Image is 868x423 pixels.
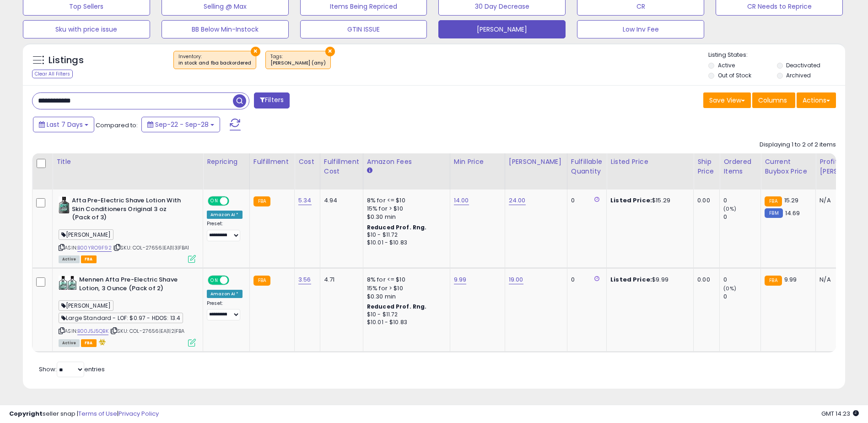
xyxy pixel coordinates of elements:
div: 15% for > $10 [367,205,443,213]
button: Sep-22 - Sep-28 [141,117,220,132]
span: | SKU: COL-27656|EA|1|3|FBA1 [113,244,189,251]
span: [PERSON_NAME] [59,229,113,240]
b: Mennen Afta Pre-Electric Shave Lotion, 3 Ounce (Pack of 2) [79,276,190,295]
div: Title [56,157,199,167]
label: Out of Stock [718,71,751,79]
small: FBM [765,208,782,218]
b: Afta Pre-Electric Shave Lotion With Skin Conditioners Original 3 oz (Pack of 3) [72,196,183,224]
div: Preset: [207,300,243,321]
div: Fulfillable Quantity [571,157,603,176]
button: × [325,47,335,56]
div: $9.99 [610,276,686,284]
div: 0 [571,196,599,205]
div: ASIN: [59,276,196,346]
span: OFF [228,277,243,284]
span: FBA [81,255,97,263]
h5: Listings [49,54,84,67]
b: Reduced Prof. Rng. [367,223,427,231]
label: Deactivated [786,61,820,69]
button: Sku with price issue [23,20,150,38]
span: Columns [758,96,787,105]
small: FBA [765,276,782,286]
img: 516ec8dbaxL._SL40_.jpg [59,276,77,290]
span: 2025-10-6 14:23 GMT [821,409,859,418]
button: BB Below Min-Instock [162,20,289,38]
span: Tags : [270,53,326,67]
div: $0.30 min [367,293,443,301]
div: Current Buybox Price [765,157,812,176]
button: [PERSON_NAME] [438,20,566,38]
span: OFF [228,197,243,205]
div: 15% for > $10 [367,284,443,293]
a: B00J5J5QBK [77,327,108,335]
div: Amazon AI * [207,211,243,219]
strong: Copyright [9,409,43,418]
div: 0 [723,293,760,301]
a: Privacy Policy [119,409,159,418]
div: $0.30 min [367,213,443,221]
div: Repricing [207,157,246,167]
div: Preset: [207,221,243,241]
span: Sep-22 - Sep-28 [155,120,209,129]
i: hazardous material [97,339,106,345]
div: $10 - $11.72 [367,231,443,239]
button: GTIN ISSUE [300,20,427,38]
a: Terms of Use [78,409,117,418]
span: Last 7 Days [47,120,83,129]
div: Displaying 1 to 2 of 2 items [760,141,836,149]
span: Inventory : [178,53,251,67]
div: Ship Price [697,157,716,176]
div: Listed Price [610,157,690,167]
div: 8% for <= $10 [367,276,443,284]
small: (0%) [723,205,736,212]
div: Cost [298,157,316,167]
div: 0.00 [697,276,712,284]
span: All listings currently available for purchase on Amazon [59,255,80,263]
span: [PERSON_NAME] [59,300,113,311]
div: 4.71 [324,276,356,284]
div: Amazon AI * [207,290,243,298]
div: Fulfillment Cost [324,157,359,176]
small: Amazon Fees. [367,167,372,175]
span: Compared to: [96,121,138,130]
span: FBA [81,339,97,347]
div: Ordered Items [723,157,757,176]
a: 14.00 [454,196,469,205]
span: 15.29 [784,196,799,205]
a: 5.34 [298,196,312,205]
a: 24.00 [509,196,526,205]
div: 8% for <= $10 [367,196,443,205]
label: Archived [786,71,811,79]
div: 0 [723,213,760,221]
small: FBA [253,276,270,286]
small: (0%) [723,285,736,292]
b: Reduced Prof. Rng. [367,303,427,310]
button: Actions [797,92,836,108]
div: 4.94 [324,196,356,205]
span: 9.99 [784,275,797,284]
a: 3.56 [298,275,311,284]
b: Listed Price: [610,196,652,205]
div: seller snap | | [9,410,159,418]
small: FBA [765,196,782,206]
button: Save View [703,92,751,108]
a: 9.99 [454,275,467,284]
div: $15.29 [610,196,686,205]
small: FBA [253,196,270,206]
button: Low Inv Fee [577,20,704,38]
div: $10 - $11.72 [367,311,443,319]
div: Amazon Fees [367,157,446,167]
button: Last 7 Days [33,117,94,132]
p: Listing States: [708,51,845,60]
a: B00YRO9F92 [77,244,112,252]
div: [PERSON_NAME] [509,157,563,167]
div: $10.01 - $10.83 [367,239,443,247]
span: All listings currently available for purchase on Amazon [59,339,80,347]
div: 0.00 [697,196,712,205]
span: ON [209,197,220,205]
div: ASIN: [59,196,196,262]
span: Show: entries [39,365,105,374]
img: 41dMM-vz3uL._SL40_.jpg [59,196,70,215]
div: Clear All Filters [32,70,73,78]
span: ON [209,277,220,284]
